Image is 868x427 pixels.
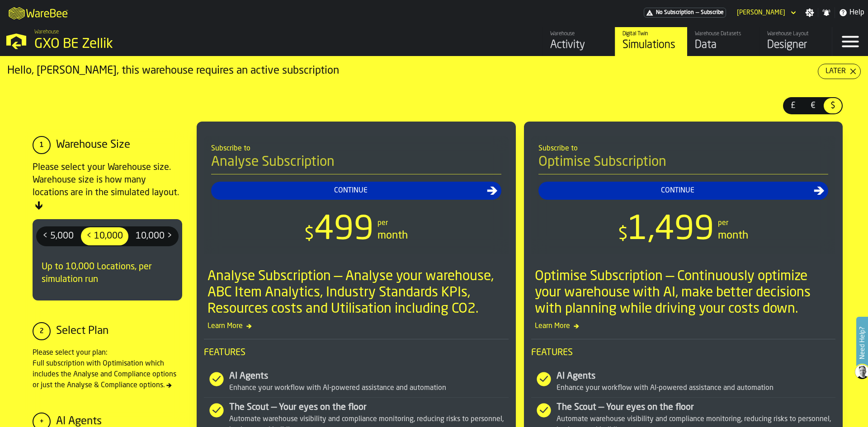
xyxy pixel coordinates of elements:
span: € [806,100,820,112]
div: thumb [784,98,802,113]
div: The Scout — Your eyes on the floor [557,401,836,414]
span: $ [618,225,628,244]
label: button-toggle-Settings [802,8,818,17]
span: < 5,000 [39,229,77,244]
div: Continue [215,185,487,196]
span: Warehouse [34,29,59,35]
div: thumb [81,227,128,245]
span: — [696,9,699,16]
span: 1,499 [628,214,714,247]
span: Help [849,7,864,18]
div: thumb [824,98,842,113]
a: link-to-/wh/i/5fa160b1-7992-442a-9057-4226e3d2ae6d/data [687,27,759,56]
a: link-to-/wh/i/5fa160b1-7992-442a-9057-4226e3d2ae6d/pricing/ [644,8,726,18]
span: Learn More [531,321,836,332]
div: AI Agents [229,370,509,383]
span: 10,000 > [132,229,176,244]
div: per [718,218,728,229]
div: Optimise Subscription — Continuously optimize your warehouse with AI, make better decisions with ... [535,268,836,317]
span: Features [531,347,836,359]
div: Menu Subscription [644,8,726,18]
a: link-to-/wh/i/5fa160b1-7992-442a-9057-4226e3d2ae6d/designer [759,27,832,56]
label: button-switch-multi-10,000 > [129,226,179,246]
div: Digital Twin [623,31,680,37]
div: Please select your Warehouse size. Warehouse size is how many locations are in the simulated layout. [33,161,182,212]
div: Select Plan [56,324,108,338]
div: Enhance your workflow with AI-powered assistance and automation [229,383,509,394]
div: Data [695,38,752,52]
h4: Analyse Subscription [211,154,501,174]
div: Warehouse Layout [767,31,825,37]
label: button-toggle-Menu [832,27,868,56]
span: 499 [314,214,374,247]
div: DropdownMenuValue-Susana Carmona [733,7,798,18]
label: button-switch-multi-£ [783,97,803,114]
div: Hello, [PERSON_NAME], this warehouse requires an active subscription [7,64,818,78]
div: thumb [804,98,822,113]
div: Warehouse Datasets [695,31,752,37]
div: Please select your plan: Full subscription with Optimisation which includes the Analyse and Compl... [33,347,182,391]
div: The Scout — Your eyes on the floor [229,401,509,414]
div: thumb [130,227,178,245]
span: Learn More [204,321,509,332]
span: Subscribe [701,9,724,16]
label: button-switch-multi-$ [823,97,843,114]
div: Designer [767,38,825,52]
div: Enhance your workflow with AI-powered assistance and automation [557,383,836,394]
div: Activity [550,38,608,52]
div: DropdownMenuValue-Susana Carmona [737,9,785,16]
div: Simulations [623,38,680,52]
div: Warehouse [550,31,608,37]
div: Subscribe to [211,143,501,154]
label: button-switch-multi-< 10,000 [80,226,129,246]
a: link-to-/wh/i/5fa160b1-7992-442a-9057-4226e3d2ae6d/simulations [615,27,687,56]
span: £ [786,100,800,112]
span: < 10,000 [83,229,127,244]
div: Continue [542,185,814,196]
div: month [377,229,408,243]
label: button-switch-multi-< 5,000 [36,226,80,246]
div: AI Agents [557,370,836,383]
button: button-Continue [538,182,829,200]
label: button-switch-multi-€ [803,97,823,114]
div: GXO BE Zellik [34,36,278,52]
div: Up to 10,000 Locations, per simulation run [36,253,179,293]
label: button-toggle-Notifications [818,8,835,17]
div: per [377,218,388,229]
a: link-to-/wh/i/5fa160b1-7992-442a-9057-4226e3d2ae6d/feed/ [542,27,615,56]
label: Need Help? [857,318,867,368]
button: button-Later [818,64,861,79]
div: Warehouse Size [56,138,130,152]
div: 2 [33,322,51,340]
span: $ [826,100,840,112]
div: Later [822,66,849,77]
div: thumb [37,227,79,245]
span: $ [304,225,314,244]
span: No Subscription [656,9,694,16]
h4: Optimise Subscription [538,154,829,174]
div: Analyse Subscription — Analyse your warehouse, ABC Item Analytics, Industry Standards KPIs, Resou... [208,268,509,317]
span: Features [204,347,509,359]
label: button-toggle-Help [835,7,868,18]
div: 1 [33,136,51,154]
div: Subscribe to [538,143,829,154]
button: button-Continue [211,182,501,200]
div: month [718,229,748,243]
